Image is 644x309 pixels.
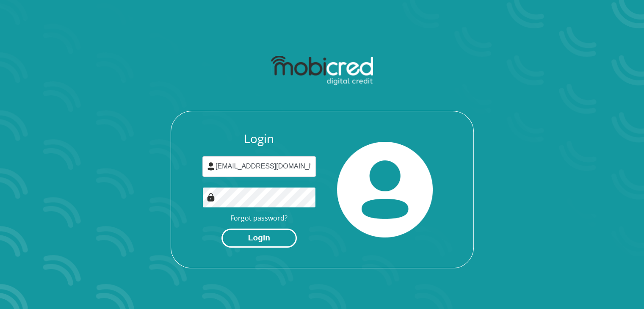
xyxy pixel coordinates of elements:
img: Image [207,193,215,201]
button: Login [221,229,297,248]
img: user-icon image [207,162,215,171]
h3: Login [202,132,316,146]
img: mobicred logo [271,56,373,86]
input: Username [202,156,316,177]
a: Forgot password? [230,213,287,223]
